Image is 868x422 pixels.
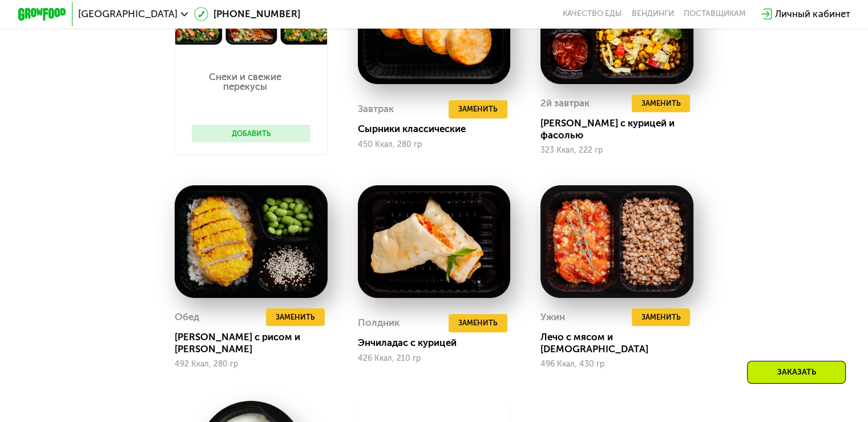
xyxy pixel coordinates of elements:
[458,317,498,329] span: Заменить
[449,100,507,118] button: Заменить
[358,123,520,135] div: Сырники классические
[78,9,177,19] span: [GEOGRAPHIC_DATA]
[540,117,703,141] div: [PERSON_NAME] с курицей и фасолью
[358,100,394,118] div: Завтрак
[563,9,622,19] a: Качество еды
[632,94,691,113] button: Заменить
[684,9,746,19] div: поставщикам
[192,125,310,143] button: Добавить
[192,72,298,91] p: Снеки и свежие перекусы
[449,314,507,332] button: Заменить
[641,97,680,109] span: Заменить
[194,7,300,21] a: [PHONE_NUMBER]
[641,311,680,323] span: Заменить
[175,360,328,369] div: 492 Ккал, 280 гр
[632,9,674,19] a: Вендинги
[458,103,498,115] span: Заменить
[540,360,693,369] div: 496 Ккал, 430 гр
[266,308,325,327] button: Заменить
[540,94,590,113] div: 2й завтрак
[775,7,850,21] div: Личный кабинет
[276,311,315,323] span: Заменить
[632,308,691,327] button: Заменить
[175,331,337,355] div: [PERSON_NAME] с рисом и [PERSON_NAME]
[358,337,520,349] div: Энчиладас с курицей
[358,314,399,332] div: Полдник
[358,354,511,363] div: 426 Ккал, 210 гр
[175,308,199,327] div: Обед
[540,308,565,327] div: Ужин
[747,361,846,384] div: Заказать
[358,140,511,149] div: 450 Ккал, 280 гр
[540,331,703,355] div: Лечо с мясом и [DEMOGRAPHIC_DATA]
[540,146,693,155] div: 323 Ккал, 222 гр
